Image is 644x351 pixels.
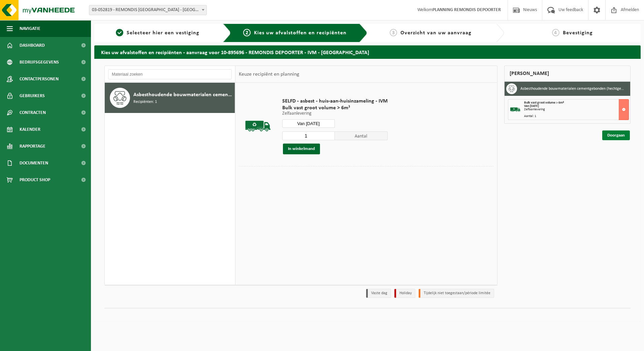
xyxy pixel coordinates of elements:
span: Selecteer hier een vestiging [127,30,199,36]
h3: Asbesthoudende bouwmaterialen cementgebonden (hechtgebonden) [520,83,625,94]
span: Overzicht van uw aanvraag [400,30,472,36]
span: Gebruikers [20,87,45,104]
h2: Kies uw afvalstoffen en recipiënten - aanvraag voor 10-895696 - REMONDIS DEPOORTER - IVM - [GEOGR... [94,45,641,58]
span: 2 [243,29,251,36]
span: Kalender [20,121,40,138]
div: Zelfaanlevering [524,108,629,111]
span: Kies uw afvalstoffen en recipiënten [254,30,347,36]
span: Rapportage [20,138,45,155]
span: 3 [390,29,397,36]
span: SELFD - asbest - huis-aan-huisinzameling - IVM [282,98,388,105]
span: Product Shop [20,171,50,188]
div: Keuze recipiënt en planning [235,66,303,83]
span: 4 [552,29,559,36]
span: Bulk vast groot volume > 6m³ [524,101,564,105]
span: Asbesthoudende bouwmaterialen cementgebonden (hechtgebonden) [133,91,233,99]
span: Dashboard [20,37,45,54]
span: Navigatie [20,20,40,37]
span: Bevestiging [563,30,593,36]
span: Contracten [20,104,46,121]
a: 1Selecteer hier een vestiging [98,29,218,37]
span: Contactpersonen [20,71,59,87]
strong: PLANNING REMONDIS DEPOORTER [432,7,501,12]
input: Materiaal zoeken [108,69,232,79]
span: 03-052819 - REMONDIS WEST-VLAANDEREN - OOSTENDE [89,5,206,15]
button: Asbesthoudende bouwmaterialen cementgebonden (hechtgebonden) Recipiënten: 1 [105,83,235,113]
p: Zelfaanlevering [282,111,388,116]
div: Aantal: 1 [524,115,629,118]
span: Documenten [20,155,48,171]
span: Aantal [335,131,388,140]
input: Selecteer datum [282,119,335,128]
li: Holiday [394,289,415,298]
span: Bulk vast groot volume > 6m³ [282,105,388,111]
span: Recipiënten: 1 [133,99,157,105]
span: 1 [116,29,123,36]
strong: Van [DATE] [524,104,539,108]
div: [PERSON_NAME] [504,66,631,82]
span: 03-052819 - REMONDIS WEST-VLAANDEREN - OOSTENDE [89,5,207,15]
a: Doorgaan [602,130,630,140]
li: Tijdelijk niet toegestaan/période limitée [419,289,494,298]
li: Vaste dag [366,289,391,298]
span: Bedrijfsgegevens [20,54,59,71]
button: In winkelmand [283,144,320,154]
